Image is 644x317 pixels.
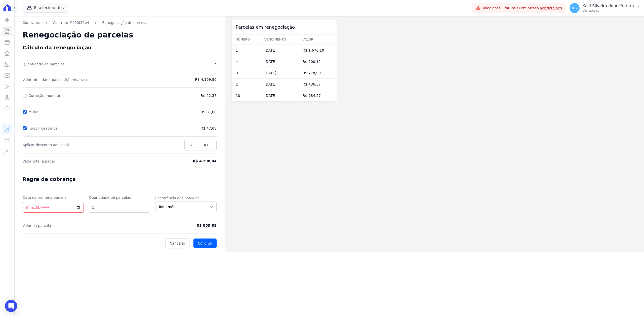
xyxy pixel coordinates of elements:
[23,223,167,228] span: Valor da parcela
[5,300,17,312] div: Open Intercom Messenger
[232,45,260,56] td: 1
[232,90,260,101] td: 10
[29,110,41,114] label: Multa
[170,241,185,246] span: Cancelar
[299,56,337,67] td: R$ 500,12
[172,158,217,164] span: R$ 4.298,04
[172,77,217,82] span: R$ 4.169,96
[23,20,217,25] nav: Breadcrumb
[583,9,634,13] p: Ver opções
[172,61,217,67] span: 5
[23,159,167,164] span: Valor total a pagar
[155,195,217,201] label: Recorrência das parcelas
[23,176,76,182] span: Regra de cobrança
[23,142,179,147] label: Aplicar desconto adicional
[102,20,148,25] a: Renegociação de parcelas
[260,79,299,90] td: [DATE]
[23,77,167,82] span: Valor total da(s) parcela(s) em atraso
[260,56,299,67] td: [DATE]
[299,90,337,101] td: R$ 784,27
[583,4,634,9] p: Kalil Silveira de Alcântara
[540,6,562,10] a: Ver detalhes
[572,6,577,10] span: KS
[23,62,167,67] span: Quantidade de parcelas
[172,109,217,115] span: R$ 81,00
[172,223,217,228] span: R$ 859,61
[483,6,562,11] span: Você possui fatura(s) em atraso.
[566,1,644,15] button: KS Kalil Silveira de Alcântara Ver opções
[89,195,150,200] label: Quantidade de parcelas
[232,20,337,34] div: Parcelas em renegociação
[23,20,40,25] a: Contratos
[232,67,260,79] td: 9
[260,90,299,101] td: [DATE]
[166,239,190,248] a: Cancelar
[260,67,299,79] td: [DATE]
[23,3,68,13] button: 8 selecionados
[29,126,60,130] label: Juros moratórios
[23,195,84,200] label: Data da primeira parcela
[201,93,217,98] span: R$ 22,37
[193,239,216,248] button: Concluir
[53,20,89,25] a: Contrato #490f56e4
[232,79,260,90] td: 2
[260,34,299,45] th: Vencimento
[172,126,217,131] span: R$ 47,08
[23,30,133,39] span: Renegociação de parcelas
[29,94,66,98] label: Correção monetária
[232,34,260,45] th: Número
[299,67,337,79] td: R$ 778,90
[23,45,92,51] span: Cálculo da renegociação
[260,45,299,56] td: [DATE]
[232,56,260,67] td: 4
[299,45,337,56] td: R$ 1.670,10
[299,79,337,90] td: R$ 436,57
[299,34,337,45] th: Valor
